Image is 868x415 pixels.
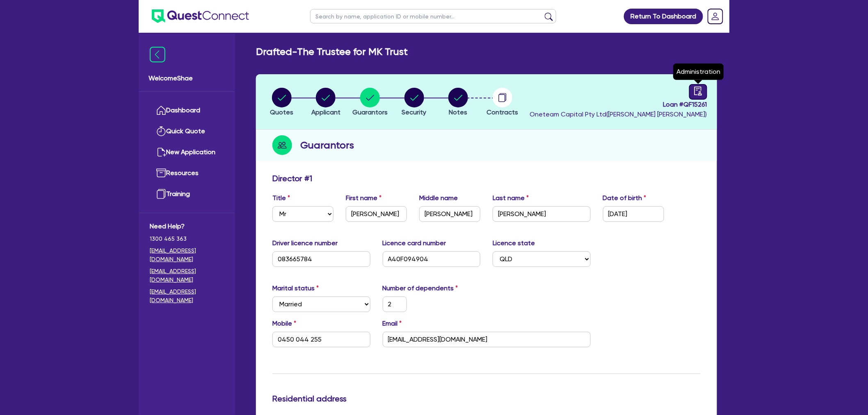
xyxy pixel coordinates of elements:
div: Administration [673,64,724,80]
a: Quick Quote [150,121,224,142]
span: Welcome Shae [148,73,225,83]
button: Quotes [270,87,294,118]
h2: Drafted - The Trustee for MK Trust [256,46,408,58]
label: Last name [493,193,529,203]
a: [EMAIL_ADDRESS][DOMAIN_NAME] [150,267,224,284]
a: Dropdown toggle [705,6,726,27]
span: Contracts [487,108,518,116]
span: Loan # QF15261 [530,100,707,109]
label: Number of dependents [383,283,458,293]
h3: Residential address [272,394,701,404]
img: training [156,189,166,199]
span: 1300 465 363 [150,235,224,243]
span: Quotes [270,108,293,116]
input: Search by name, application ID or mobile number... [310,9,556,23]
a: audit [689,84,707,100]
span: Guarantors [352,108,388,116]
img: quick-quote [156,126,166,136]
img: new-application [156,147,166,157]
span: Applicant [311,108,340,116]
label: Mobile [272,319,296,328]
a: Return To Dashboard [624,9,703,24]
label: Date of birth [603,193,646,203]
img: step-icon [272,135,292,155]
span: Oneteam Capital Pty Ltd ( [PERSON_NAME] [PERSON_NAME] ) [530,110,707,118]
span: Need Help? [150,221,224,231]
a: Dashboard [150,100,224,121]
label: Driver licence number [272,238,338,248]
input: DD / MM / YYYY [603,206,664,222]
label: Marital status [272,283,319,293]
h2: Guarantors [300,138,354,153]
a: Resources [150,163,224,184]
span: Security [402,108,427,116]
a: Training [150,184,224,205]
label: First name [346,193,381,203]
h3: Director # 1 [272,173,312,183]
button: Guarantors [352,87,388,118]
a: [EMAIL_ADDRESS][DOMAIN_NAME] [150,246,224,264]
img: quest-connect-logo-blue [152,9,249,23]
label: Email [383,319,402,328]
span: audit [694,87,703,96]
button: Notes [448,87,468,118]
a: [EMAIL_ADDRESS][DOMAIN_NAME] [150,287,224,305]
label: Middle name [419,193,458,203]
img: resources [156,168,166,178]
img: icon-menu-close [150,47,165,62]
button: Applicant [311,87,341,118]
a: New Application [150,142,224,163]
label: Licence state [493,238,535,248]
label: Title [272,193,290,203]
button: Contracts [486,87,519,118]
button: Security [402,87,427,118]
span: Notes [449,108,468,116]
label: Licence card number [383,238,446,248]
